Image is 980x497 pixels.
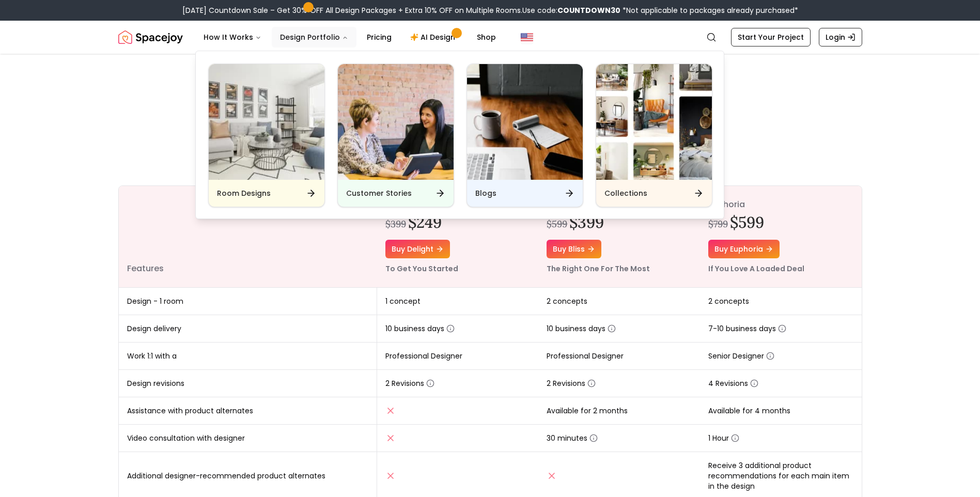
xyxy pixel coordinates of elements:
h6: Blogs [475,188,496,198]
a: Buy euphoria [708,240,780,258]
img: United States [521,31,533,43]
b: COUNTDOWN30 [557,5,620,15]
div: $799 [708,217,728,231]
span: 30 minutes [547,433,598,443]
small: The Right One For The Most [547,263,650,274]
nav: Global [118,21,862,54]
div: $599 [547,217,567,231]
span: 2 Revisions [547,378,596,389]
img: Room Designs [209,64,324,180]
h2: $249 [408,213,442,231]
td: Available for 4 months [700,397,862,425]
div: Design Portfolio [196,51,725,220]
div: $399 [385,217,406,231]
img: Spacejoy Logo [118,27,183,48]
span: 10 business days [385,323,455,334]
td: Work 1:1 with a [119,343,377,370]
td: Design - 1 room [119,288,377,315]
small: To Get You Started [385,263,458,274]
a: Pricing [359,27,400,48]
a: Buy delight [385,240,450,258]
a: AI Design [402,27,466,48]
span: 4 Revisions [708,378,758,389]
span: 2 concepts [547,296,587,306]
td: Video consultation with designer [119,425,377,452]
p: euphoria [708,198,853,211]
td: Design revisions [119,370,377,397]
span: *Not applicable to packages already purchased* [620,5,798,15]
h6: Customer Stories [346,188,412,198]
a: Login [819,28,862,46]
h2: $599 [730,213,764,231]
a: Start Your Project [731,28,811,46]
span: 2 concepts [708,296,749,306]
a: Customer StoriesCustomer Stories [337,64,454,207]
a: Room DesignsRoom Designs [208,64,325,207]
img: Customer Stories [338,64,454,180]
h2: $399 [569,213,604,231]
span: Senior Designer [708,351,774,361]
button: How It Works [195,27,270,48]
a: BlogsBlogs [466,64,583,207]
span: Use code: [522,5,620,15]
td: Assistance with product alternates [119,397,377,425]
button: Design Portfolio [272,27,356,48]
span: 2 Revisions [385,378,434,389]
a: Shop [469,27,504,48]
span: Professional Designer [547,351,624,361]
span: Professional Designer [385,351,462,361]
h6: Collections [604,188,647,198]
td: Available for 2 months [538,397,700,425]
a: Buy bliss [547,240,601,258]
span: 7-10 business days [708,323,786,334]
small: If You Love A Loaded Deal [708,263,804,274]
a: Spacejoy [118,27,183,48]
nav: Main [195,27,504,48]
h6: Room Designs [217,188,271,198]
span: 10 business days [547,323,616,334]
td: Design delivery [119,315,377,343]
img: Collections [596,64,712,180]
span: 1 Hour [708,433,739,443]
a: CollectionsCollections [596,64,712,207]
th: Features [119,186,377,288]
img: Blogs [467,64,583,180]
span: 1 concept [385,296,421,306]
div: [DATE] Countdown Sale – Get 30% OFF All Design Packages + Extra 10% OFF on Multiple Rooms. [182,5,798,15]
